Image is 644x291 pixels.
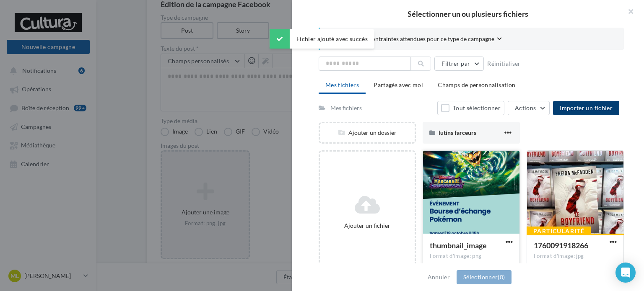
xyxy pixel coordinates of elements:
[615,263,636,283] div: Open Intercom Messenger
[374,81,423,88] span: Partagés avec moi
[508,101,550,115] button: Actions
[515,104,536,111] span: Actions
[323,221,411,230] div: Ajouter un fichier
[270,29,374,49] div: Fichier ajouté avec succès
[434,57,484,71] button: Filtrer par
[325,81,359,88] span: Mes fichiers
[437,101,504,115] button: Tout sélectionner
[484,59,524,69] button: Réinitialiser
[424,272,453,282] button: Annuler
[534,241,588,250] span: 1760091918266
[330,104,362,112] div: Mes fichiers
[333,35,494,43] span: Consulter les contraintes attendues pour ce type de campagne
[457,270,512,284] button: Sélectionner(0)
[438,81,515,88] span: Champs de personnalisation
[534,252,617,260] div: Format d'image: jpg
[320,129,415,137] div: Ajouter un dossier
[498,273,505,281] span: (0)
[430,252,513,260] div: Format d'image: png
[305,10,631,18] h2: Sélectionner un ou plusieurs fichiers
[527,227,591,236] div: Particularité
[439,129,476,136] span: lutins farceurs
[333,34,502,45] button: Consulter les contraintes attendues pour ce type de campagne
[560,104,613,111] span: Importer un fichier
[553,101,619,115] button: Importer un fichier
[430,241,487,250] span: thumbnail_image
